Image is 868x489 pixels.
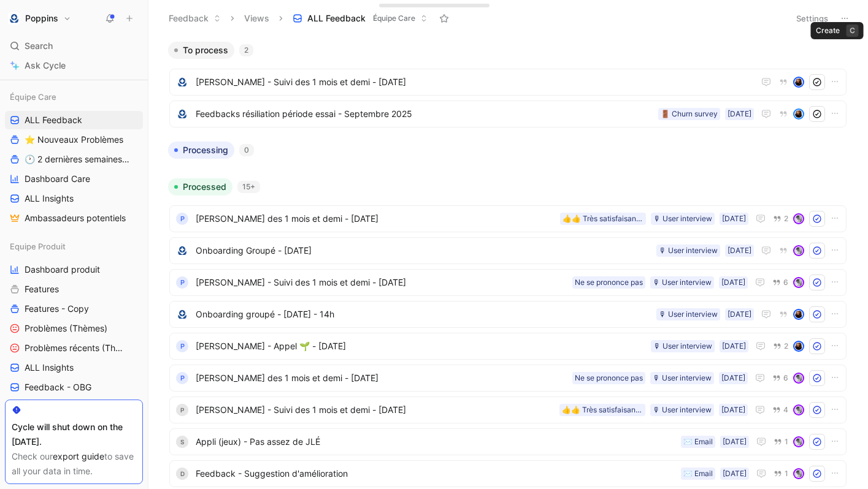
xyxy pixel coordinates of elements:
[25,153,129,165] span: 🕐 2 dernières semaines - Occurences
[794,246,803,255] img: avatar
[5,88,143,227] div: Équipe CareALL Feedback⭐ Nouveaux Problèmes🕐 2 dernières semaines - OccurencesDashboard CareALL I...
[575,276,643,289] div: Ne se prononce pas
[176,76,188,88] img: logo
[783,374,788,382] span: 6
[373,12,415,25] span: Équipe Care
[53,451,104,461] a: export guide
[25,342,127,354] span: Problèmes récents (Thèmes)
[794,438,803,446] img: avatar
[239,9,275,28] button: Views
[169,333,847,360] a: P[PERSON_NAME] - Appel 🌱 - [DATE][DATE]🎙 User interview2avatar
[770,339,791,353] button: 2
[25,322,107,335] span: Problèmes (Thèmes)
[653,340,712,352] div: 🎙 User interview
[5,237,143,475] div: Equipe ProduitDashboard produitFeaturesFeatures - CopyProblèmes (Thèmes)Problèmes récents (Thèmes...
[169,396,847,423] a: P[PERSON_NAME] - Suivi des 1 mois et demi - [DATE][DATE]🎙 User interview👍👍 Très satisfaisant (>= ...
[25,381,91,393] span: Feedback - OBG
[196,434,676,449] span: Appli (jeux) - Pas assez de JLÉ
[196,107,653,121] span: Feedbacks résiliation période essai - Septembre 2025
[169,69,847,96] a: logo[PERSON_NAME] - Suivi des 1 mois et demi - [DATE]avatar
[25,13,58,24] h1: Poppins
[5,319,143,338] a: Problèmes (Thèmes)
[25,173,90,185] span: Dashboard Care
[5,88,143,106] div: Équipe Care
[653,213,712,225] div: 🎙 User interview
[794,406,803,414] img: avatar
[25,303,89,315] span: Features - Copy
[770,371,791,385] button: 6
[784,343,788,350] span: 2
[25,192,74,205] span: ALL Insights
[5,131,143,149] a: ⭐ Nouveaux Problèmes
[25,362,74,374] span: ALL Insights
[196,75,754,89] span: [PERSON_NAME] - Suivi des 1 mois et demi - [DATE]
[770,212,791,226] button: 2
[176,245,188,257] img: logo
[728,245,751,257] div: [DATE]
[794,110,803,118] img: avatar
[653,276,712,289] div: 🎙 User interview
[25,134,123,146] span: ⭐ Nouveaux Problèmes
[10,240,66,252] span: Equipe Produit
[794,342,803,351] img: avatar
[169,205,847,232] a: P[PERSON_NAME] des 1 mois et demi - [DATE][DATE]🎙 User interview👍👍 Très satisfaisant (>= 4))2avatar
[163,9,226,28] button: Feedback
[783,279,788,286] span: 6
[169,100,847,127] a: logoFeedbacks résiliation période essai - Septembre 2025[DATE]🚪 Churn surveyavatar
[723,436,747,448] div: [DATE]
[721,404,745,416] div: [DATE]
[239,144,254,156] div: 0
[5,189,143,208] a: ALL Insights
[5,398,143,416] a: Feedback - Test fluence
[659,245,718,257] div: 🎙 User interview
[683,436,713,448] div: ✉️ Email
[5,56,143,75] a: Ask Cycle
[25,114,82,126] span: ALL Feedback
[5,339,143,357] a: Problèmes récents (Thèmes)
[653,372,712,384] div: 🎙 User interview
[12,420,136,449] div: Cycle will shut down on the [DATE].
[771,467,791,480] button: 1
[770,276,791,289] button: 6
[563,213,643,225] div: 👍👍 Très satisfaisant (>= 4))
[5,111,143,129] a: ALL Feedback
[25,39,53,53] span: Search
[163,142,853,169] div: Processing0
[169,269,847,296] a: P[PERSON_NAME] - Suivi des 1 mois et demi - [DATE][DATE]🎙 User interviewNe se prononce pas6avatar
[196,275,567,290] span: [PERSON_NAME] - Suivi des 1 mois et demi - [DATE]
[169,460,847,487] a: DFeedback - Suggestion d'amélioration[DATE]✉️ Email1avatar
[5,280,143,298] a: Features
[723,468,747,480] div: [DATE]
[176,404,188,416] div: P
[176,372,188,384] div: P
[168,142,234,159] button: Processing
[196,403,555,417] span: [PERSON_NAME] - Suivi des 1 mois et demi - [DATE]
[770,403,791,417] button: 4
[783,406,788,414] span: 4
[575,372,643,384] div: Ne se prononce pas
[25,283,59,295] span: Features
[169,237,847,264] a: logoOnboarding Groupé - [DATE][DATE]🎙 User interviewavatar
[683,468,713,480] div: ✉️ Email
[196,211,555,226] span: [PERSON_NAME] des 1 mois et demi - [DATE]
[5,358,143,377] a: ALL Insights
[168,42,234,59] button: To process
[176,108,188,120] img: logo
[794,374,803,382] img: avatar
[183,144,228,156] span: Processing
[5,300,143,318] a: Features - Copy
[5,37,143,55] div: Search
[794,214,803,223] img: avatar
[169,365,847,392] a: P[PERSON_NAME] des 1 mois et demi - [DATE][DATE]🎙 User interviewNe se prononce pas6avatar
[5,170,143,188] a: Dashboard Care
[785,438,788,445] span: 1
[5,150,143,169] a: 🕐 2 dernières semaines - Occurences
[722,213,746,225] div: [DATE]
[196,466,676,481] span: Feedback - Suggestion d'amélioration
[176,340,188,352] div: P
[307,12,366,25] span: ALL Feedback
[771,435,791,449] button: 1
[163,42,853,132] div: To process2
[25,263,100,276] span: Dashboard produit
[196,339,646,354] span: [PERSON_NAME] - Appel 🌱 - [DATE]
